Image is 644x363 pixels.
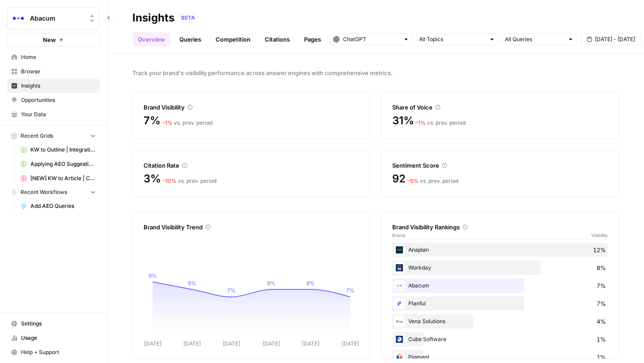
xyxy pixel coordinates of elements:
div: vs. prev. period [162,119,212,127]
a: Applying AEO Suggestions [17,157,100,171]
a: [NEW] KW to Article | Cohort Grid [17,171,100,186]
span: 1% [597,335,606,344]
tspan: 7% [346,287,355,294]
span: New [43,35,56,44]
tspan: [DATE] [223,340,240,347]
div: Citation Rate [144,161,359,170]
img: 4u3t5ag124w64ozvv2ge5jkmdj7i [394,280,405,291]
a: KW to Outline | Integration Pages Grid [17,143,100,157]
input: All Queries [505,35,564,44]
div: BETA [178,13,198,22]
span: Abacum [30,14,84,23]
span: Recent Workflows [21,188,67,196]
span: Applying AEO Suggestions [30,160,96,168]
a: Insights [7,79,100,93]
span: 12% [593,245,606,254]
span: Recent Grids [21,132,53,140]
div: Insights [132,11,174,25]
img: 5c1vvc5slkkcrghzqv8odreykg6a [394,334,405,345]
span: Opportunities [21,96,96,104]
button: [DATE] - [DATE] [580,34,641,45]
tspan: 7% [227,287,236,294]
div: Vena Solutions [392,314,608,329]
tspan: [DATE] [342,340,359,347]
span: 1% [597,353,606,362]
span: Help + Support [21,348,96,356]
div: Brand Visibility Rankings [392,223,608,232]
tspan: 8% [267,280,275,287]
a: Settings [7,317,100,331]
span: KW to Outline | Integration Pages Grid [30,146,96,154]
span: [NEW] KW to Article | Cohort Grid [30,174,96,182]
a: Browse [7,64,100,79]
span: 7% [597,299,606,308]
tspan: 8% [306,280,315,287]
a: Add AEO Queries [17,199,100,213]
span: – 5 % [407,177,419,184]
span: 31% [392,114,414,128]
div: Sentiment Score [392,161,608,170]
a: Your Data [7,107,100,122]
span: Brand [392,232,405,239]
tspan: [DATE] [144,340,161,347]
span: Settings [21,320,96,328]
div: Cube Software [392,332,608,346]
span: Insights [21,82,96,90]
img: Abacum Logo [10,10,26,26]
span: 7% [144,114,161,128]
a: Overview [132,32,170,46]
div: vs. prev. period [163,177,216,185]
a: Opportunities [7,93,100,107]
div: Brand Visibility [144,103,359,112]
a: Citations [259,32,295,46]
tspan: 8% [188,280,196,287]
button: New [7,33,100,46]
div: Workday [392,261,608,275]
span: Add AEO Queries [30,202,96,210]
div: vs. prev. period [415,119,466,127]
div: Planful [392,296,608,311]
button: Recent Workflows [7,186,100,199]
img: jzoxgx4vsp0oigc9x6a9eruy45gz [394,262,405,273]
span: – 10 % [163,177,177,184]
a: Pages [299,32,326,46]
span: – 1 % [162,119,173,126]
input: ChatGPT [343,35,399,44]
tspan: [DATE] [263,340,280,347]
span: [DATE] - [DATE] [595,35,635,43]
span: Home [21,53,96,61]
span: 4% [597,317,606,326]
img: 9ardner9qrd15gzuoui41lelvr0l [394,298,405,309]
span: Browse [21,68,96,76]
a: Home [7,50,100,64]
div: Share of Voice [392,103,608,112]
button: Workspace: Abacum [7,7,100,30]
img: 2br2unh0zov217qnzgjpoog1wm0p [394,316,405,327]
tspan: [DATE] [302,340,319,347]
span: 7% [597,281,606,290]
a: Competition [210,32,256,46]
span: Your Data [21,110,96,118]
span: Usage [21,334,96,342]
input: All Topics [419,35,485,44]
button: Recent Grids [7,129,100,143]
span: Visibility [591,232,608,239]
span: 3% [144,172,161,186]
img: i3l0twinuru4r0ir99tvr9iljmmv [394,245,405,255]
span: – 1 % [415,119,426,126]
span: 92 [392,172,406,186]
div: Anaplan [392,243,608,257]
a: Usage [7,331,100,345]
tspan: 9% [148,272,157,279]
button: Help + Support [7,345,100,359]
div: Brand Visibility Trend [144,223,359,232]
span: 8% [597,263,606,272]
img: qfv32da3tpg2w5aeicyrs9tdltut [394,352,405,363]
div: Abacum [392,279,608,293]
a: Queries [174,32,207,46]
span: Track your brand's visibility performance across answer engines with comprehensive metrics. [132,68,619,77]
div: vs. prev. period [407,177,458,185]
tspan: [DATE] [183,340,201,347]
